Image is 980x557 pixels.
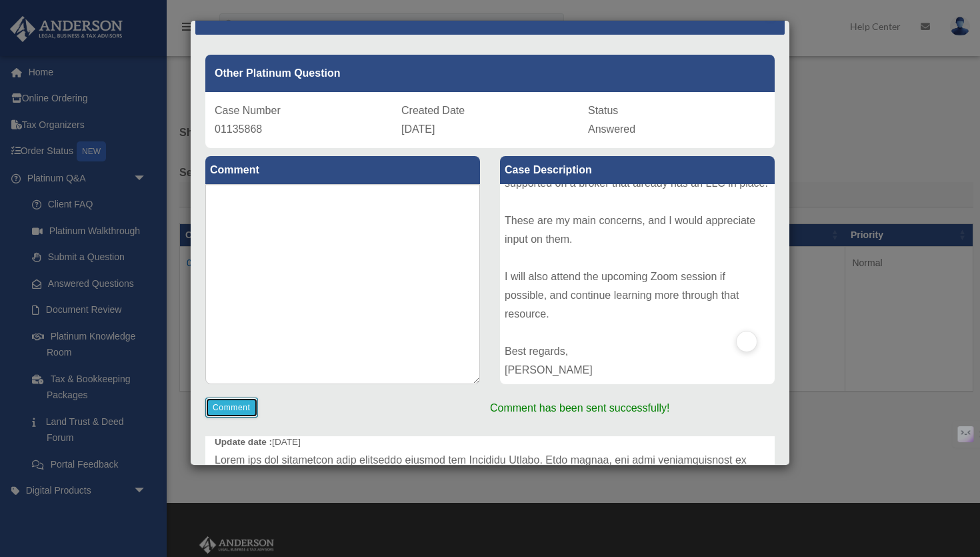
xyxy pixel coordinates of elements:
[215,437,272,447] b: Update date :
[766,8,775,22] button: Close
[401,105,465,116] span: Created Date
[205,398,258,418] button: Comment
[500,184,775,384] div: Hi Team I would like to outline my questions ahead of the office hours: How to transfer existing ...
[215,437,301,447] small: [DATE]
[588,105,618,116] span: Status
[401,123,435,135] span: [DATE]
[588,123,635,135] span: Answered
[500,156,775,184] label: Case Description
[205,156,480,184] label: Comment
[215,105,281,116] span: Case Number
[215,123,262,135] span: 01135868
[205,55,775,92] div: Other Platinum Question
